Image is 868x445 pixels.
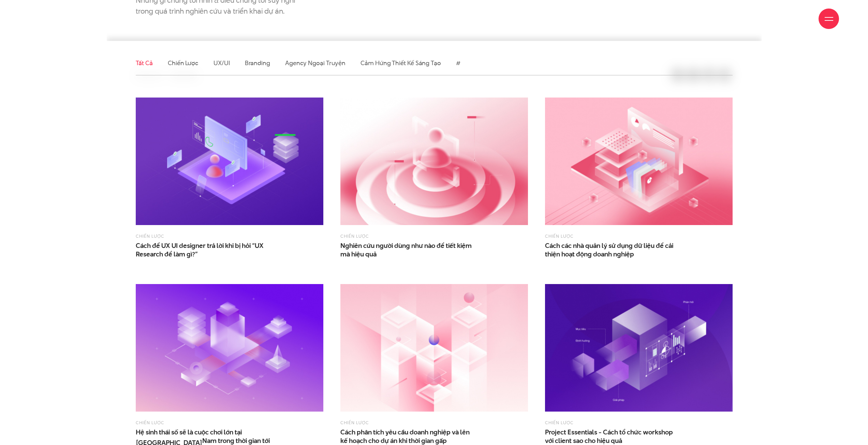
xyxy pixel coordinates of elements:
[340,436,447,445] span: kế hoạch cho dự án khi thời gian gấp
[136,419,164,426] a: Chiến lược
[340,428,477,445] a: Cách phân tích yêu cầu doanh nghiệp và lênkế hoạch cho dự án khi thời gian gấp
[202,436,270,445] span: Nam trong thời gian tới
[136,241,272,258] span: Cách để UX UI designer trả lời khi bị hỏi “UX
[136,98,323,225] img: Cách trả lời khi bị hỏi “UX Research để làm gì?”
[545,98,733,225] img: Cách các nhà quản lý sử dụng dữ liệu để cải thiện hoạt động doanh nghiệp
[136,284,323,412] img: Hệ sinh thái số sẽ là cuộc chơi lớn tại Việt Nam trong thời gian tới
[136,59,153,67] a: Tất cả
[340,241,477,258] span: Nghiên cứu người dùng như nào để tiết kiệm
[136,428,272,445] span: Hệ sinh thái số sẽ là cuộc chơi lớn tại [GEOGRAPHIC_DATA]
[545,428,681,445] span: Project Essentials - Cách tổ chức workshop
[361,59,441,67] a: Cảm hứng thiết kế sáng tạo
[545,419,574,426] a: Chiến lược
[340,284,528,412] img: Cách phân tích yêu cầu doanh nghiệp và lên kế hoạch cho dự án khi thời gian gấp
[545,233,574,239] a: Chiến lược
[456,59,460,67] a: #
[545,284,733,412] img: Project Essentials - Cách tổ chức workshop với client
[214,59,230,67] a: UX/UI
[340,428,477,445] span: Cách phân tích yêu cầu doanh nghiệp và lên
[285,59,345,67] a: Agency ngoại truyện
[136,250,198,258] span: Research để làm gì?”
[136,233,164,239] a: Chiến lược
[340,250,377,258] span: mà hiệu quả
[545,436,622,445] span: với client sao cho hiệu quả
[136,241,272,258] a: Cách để UX UI designer trả lời khi bị hỏi “UXResearch để làm gì?”
[340,98,528,225] img: Nghiên cứu người dùng như nào để tiết kiệm mà hiệu quả
[168,59,198,67] a: Chiến lược
[545,241,681,258] a: Cách các nhà quản lý sử dụng dữ liệu để cảithiện hoạt động doanh nghiệp
[545,241,681,258] span: Cách các nhà quản lý sử dụng dữ liệu để cải
[340,233,369,239] a: Chiến lược
[545,428,681,445] a: Project Essentials - Cách tổ chức workshopvới client sao cho hiệu quả
[136,428,272,445] a: Hệ sinh thái số sẽ là cuộc chơi lớn tại [GEOGRAPHIC_DATA]Nam trong thời gian tới
[340,419,369,426] a: Chiến lược
[545,250,634,258] span: thiện hoạt động doanh nghiệp
[340,241,477,258] a: Nghiên cứu người dùng như nào để tiết kiệmmà hiệu quả
[245,59,270,67] a: Branding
